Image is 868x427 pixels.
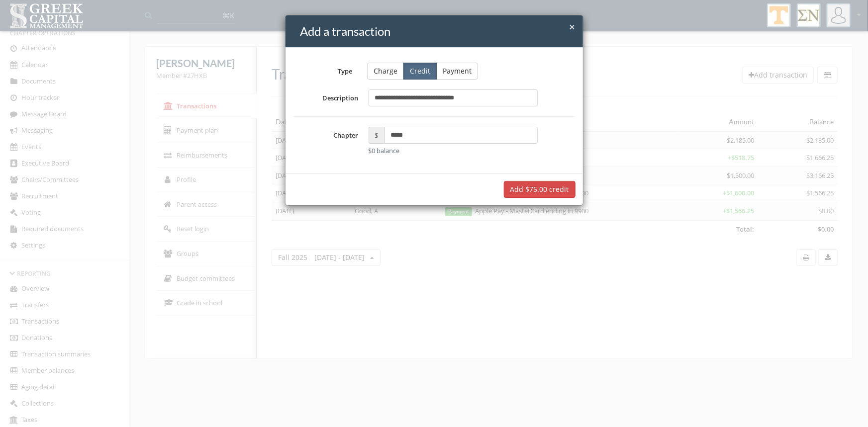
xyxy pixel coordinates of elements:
label: Description [293,89,364,106]
h4: Add a transaction [300,23,576,40]
span: × [570,20,576,34]
button: Charge [367,63,404,80]
label: Type [286,63,360,76]
button: Payment [436,63,478,80]
label: Chapter [293,127,364,156]
button: Credit [403,63,437,80]
button: Add $75.00 credit [504,181,576,198]
div: $0 balance [369,146,538,156]
span: $ [369,127,385,144]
